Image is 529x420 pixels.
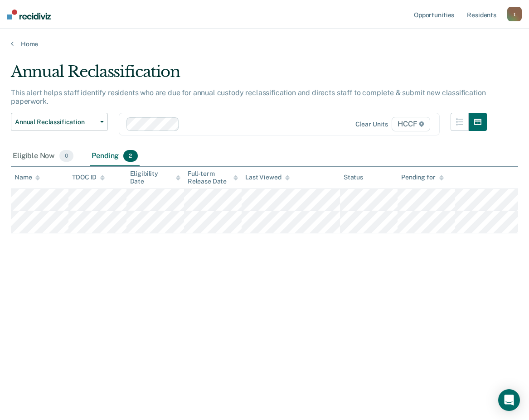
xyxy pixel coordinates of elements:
[123,150,137,162] span: 2
[392,117,430,131] span: HCCF
[11,40,518,48] a: Home
[130,170,180,185] div: Eligibility Date
[11,63,487,88] div: Annual Reclassification
[507,7,522,21] button: t
[59,150,73,162] span: 0
[15,174,40,181] div: Name
[188,170,238,185] div: Full-term Release Date
[11,88,485,106] p: This alert helps staff identify residents who are due for annual custody reclassification and dir...
[11,113,108,131] button: Annual Reclassification
[355,121,388,128] div: Clear units
[344,174,363,181] div: Status
[401,174,443,181] div: Pending for
[7,10,51,19] img: Recidiviz
[15,118,97,126] span: Annual Reclassification
[90,146,139,166] div: Pending2
[245,174,289,181] div: Last Viewed
[72,174,105,181] div: TDOC ID
[498,389,520,411] div: Open Intercom Messenger
[11,146,75,166] div: Eligible Now0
